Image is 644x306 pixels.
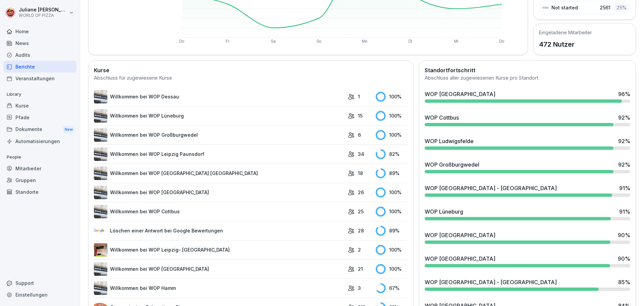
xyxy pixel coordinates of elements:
a: Willkommen bei WOP Lüneburg [94,109,344,123]
img: ax2nnx46jihk0u0mqtqfo3fl.png [94,147,107,161]
div: New [63,126,74,133]
div: 100 % [376,187,408,198]
p: 15 [358,112,363,119]
div: 100 % [376,245,408,255]
div: Dokumente [3,123,76,136]
div: 96 % [618,90,630,98]
div: 89 % [376,226,408,236]
p: 472 Nutzer [539,39,592,49]
h2: Kurse [94,66,408,74]
div: WOP [GEOGRAPHIC_DATA] - [GEOGRAPHIC_DATA] [425,184,557,192]
div: Abschluss für zugewiesene Kurse [94,74,408,82]
div: Abschluss aller zugewiesenen Kurse pro Standort [425,74,630,82]
p: 28 [358,227,364,234]
div: WOP [GEOGRAPHIC_DATA] [425,255,495,263]
text: Do [499,39,504,44]
a: WOP Cottbus92% [422,111,633,129]
a: Gruppen [3,174,76,186]
div: 89 % [376,168,408,178]
div: WOP Lüneburg [425,208,463,216]
p: 25 [358,208,364,215]
p: WORLD OF PIZZA [19,13,68,18]
div: 100 % [376,264,408,274]
a: Veranstaltungen [3,73,76,84]
div: WOP [GEOGRAPHIC_DATA] - [GEOGRAPHIC_DATA] [425,278,557,286]
img: fptfw445wg0uer0j9cvk4vxb.png [94,186,107,199]
div: 85 % [618,278,630,286]
a: WOP [GEOGRAPHIC_DATA] - [GEOGRAPHIC_DATA]91% [422,181,633,200]
text: Di [409,39,412,44]
a: Willkommen bei WOP [GEOGRAPHIC_DATA] [94,186,344,199]
p: Library [3,89,76,100]
img: keyxshsiptlzza7y5609urx9.png [94,243,107,257]
p: 34 [358,150,364,158]
div: Standorte [3,186,76,198]
p: 26 [358,189,364,196]
a: WOP Ludwigsfelde92% [422,134,633,152]
a: Automatisierungen [3,135,76,147]
img: ax2nnx46jihk0u0mqtqfo3fl.png [94,262,107,276]
div: 90 % [618,231,630,239]
div: Home [3,26,76,37]
text: Mo [362,39,368,44]
text: Sa [271,39,276,44]
div: 100 % [376,92,408,102]
div: WOP Großburgwedel [425,161,479,169]
text: Do [179,39,184,44]
p: People [3,152,76,163]
div: Support [3,277,76,289]
div: WOP Cottbus [425,114,459,122]
a: WOP [GEOGRAPHIC_DATA]96% [422,87,633,105]
h2: Standortfortschritt [425,66,630,74]
div: WOP Ludwigsfelde [425,137,474,145]
a: WOP Lüneburg91% [422,205,633,223]
p: 18 [358,170,363,177]
a: Willkommen bei WOP Großburgwedel [94,128,344,142]
img: ax2nnx46jihk0u0mqtqfo3fl.png [94,90,107,103]
div: 92 % [618,114,630,122]
div: Pfade [3,112,76,123]
text: So [317,39,322,44]
a: Mitarbeiter [3,163,76,174]
img: rfw3neovmcky7iknxqrn3vpn.png [94,224,107,237]
a: Willkommen bei WOP Hamm [94,281,344,295]
div: 100 % [376,207,408,217]
a: WOP [GEOGRAPHIC_DATA] - [GEOGRAPHIC_DATA]85% [422,275,633,294]
a: DokumenteNew [3,123,76,136]
div: 82 % [376,149,408,159]
a: Berichte [3,61,76,73]
div: 25 % [614,3,629,12]
p: 2561 [600,4,610,11]
p: 2 [358,246,361,253]
a: Kurse [3,100,76,112]
a: Willkommen bei WOP [GEOGRAPHIC_DATA] [GEOGRAPHIC_DATA] [94,167,344,180]
a: Einstellungen [3,289,76,301]
a: Audits [3,49,76,61]
p: Juliane [PERSON_NAME] [19,7,68,13]
a: News [3,37,76,49]
div: 67 % [376,283,408,293]
div: 91 % [619,208,630,216]
img: ax2nnx46jihk0u0mqtqfo3fl.png [94,205,107,218]
div: WOP [GEOGRAPHIC_DATA] [425,90,495,98]
p: 1 [358,93,360,100]
a: Löschen einer Antwort bei Google Bewertungen [94,224,344,237]
text: Fr [226,39,229,44]
div: 92 % [618,161,630,169]
text: Mi [454,39,458,44]
a: Willkommen bei WOP Leipzig Paunsdorf [94,147,344,161]
img: ax2nnx46jihk0u0mqtqfo3fl.png [94,128,107,142]
p: 6 [358,131,361,138]
img: ax2nnx46jihk0u0mqtqfo3fl.png [94,281,107,295]
a: WOP [GEOGRAPHIC_DATA]90% [422,228,633,247]
a: WOP [GEOGRAPHIC_DATA]90% [422,252,633,270]
div: 91 % [619,184,630,192]
h5: Eingeladene Mitarbeiter [539,29,592,36]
